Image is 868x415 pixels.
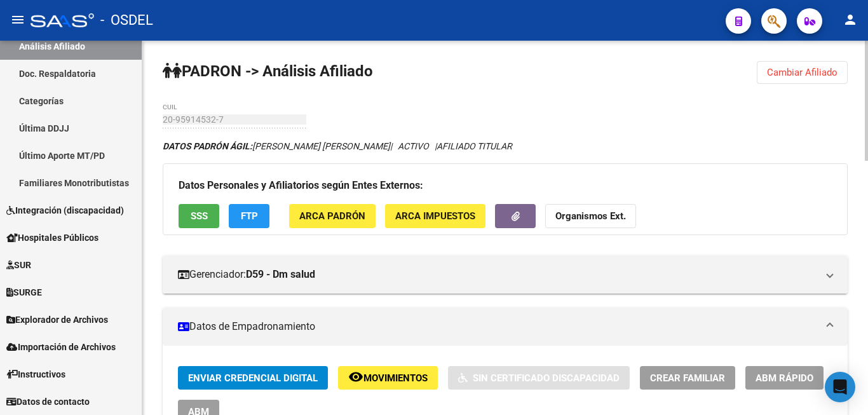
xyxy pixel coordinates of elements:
[178,366,328,390] button: Enviar Credencial Digital
[100,6,153,34] span: - OSDEL
[745,366,824,390] button: ABM Rápido
[6,313,108,327] span: Explorador de Archivos
[163,255,848,294] mat-expansion-panel-header: Gerenciador:D59 - Dm salud
[178,268,817,282] mat-panel-title: Gerenciador:
[843,12,858,27] mat-icon: person
[163,141,390,151] span: [PERSON_NAME] [PERSON_NAME]
[448,366,630,390] button: Sin Certificado Discapacidad
[163,308,848,346] mat-expansion-panel-header: Datos de Empadronamiento
[473,372,620,384] span: Sin Certificado Discapacidad
[545,204,636,228] button: Organismos Ext.
[10,12,25,27] mat-icon: menu
[299,211,365,222] span: ARCA Padrón
[385,204,485,228] button: ARCA Impuestos
[229,204,269,228] button: FTP
[191,211,208,222] span: SSS
[395,211,475,222] span: ARCA Impuestos
[756,372,813,384] span: ABM Rápido
[178,320,817,334] mat-panel-title: Datos de Empadronamiento
[163,141,252,151] strong: DATOS PADRÓN ÁGIL:
[163,141,512,151] i: | ACTIVO |
[6,203,124,217] span: Integración (discapacidad)
[179,204,219,228] button: SSS
[163,62,373,80] strong: PADRON -> Análisis Afiliado
[757,61,848,84] button: Cambiar Afiliado
[188,372,318,384] span: Enviar Credencial Digital
[437,141,512,151] span: AFILIADO TITULAR
[650,372,725,384] span: Crear Familiar
[6,340,116,354] span: Importación de Archivos
[6,258,31,272] span: SUR
[825,372,855,402] div: Open Intercom Messenger
[640,366,735,390] button: Crear Familiar
[6,395,90,409] span: Datos de contacto
[6,367,65,381] span: Instructivos
[338,366,438,390] button: Movimientos
[179,177,832,194] h3: Datos Personales y Afiliatorios según Entes Externos:
[289,204,376,228] button: ARCA Padrón
[241,211,258,222] span: FTP
[555,211,626,222] strong: Organismos Ext.
[348,369,363,384] mat-icon: remove_red_eye
[767,67,837,78] span: Cambiar Afiliado
[363,372,428,384] span: Movimientos
[6,231,98,245] span: Hospitales Públicos
[246,268,315,282] strong: D59 - Dm salud
[6,285,42,299] span: SURGE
